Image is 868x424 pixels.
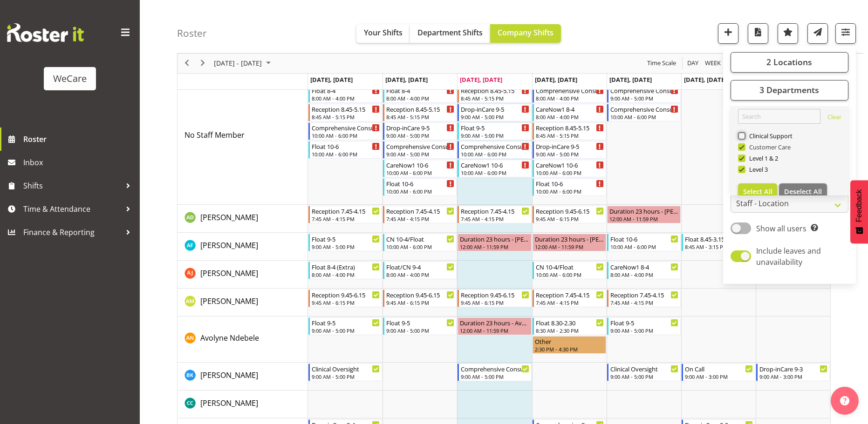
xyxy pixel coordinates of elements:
div: 9:00 AM - 5:00 PM [312,327,380,334]
div: 8:00 AM - 4:00 PM [312,271,380,278]
div: 9:00 AM - 5:00 PM [461,132,529,139]
div: 8:45 AM - 5:15 PM [312,113,380,121]
div: 10:00 AM - 6:00 PM [536,169,604,176]
div: 8:45 AM - 5:15 PM [536,132,604,139]
div: Float 8.45-3.15 [685,234,753,243]
div: No Staff Member"s event - Comprehensive Consult 10-6 Begin From Wednesday, October 1, 2025 at 10:... [458,141,531,159]
button: Next [197,58,209,69]
button: Timeline Day [686,58,700,69]
div: Amy Johannsen"s event - CareNow1 8-4 Begin From Friday, October 3, 2025 at 8:00:00 AM GMT+13:00 E... [607,262,681,279]
span: Select All [743,187,772,196]
span: Deselect All [784,187,822,196]
div: Reception 7.45-4.15 [536,290,604,299]
div: 12:00 AM - 11:59 PM [609,215,678,222]
td: Antonia Mao resource [178,289,308,316]
div: Float 9-5 [610,318,678,327]
div: Reception 8.45-5.15 [461,86,529,95]
div: Reception 7.45-4.15 [610,290,678,299]
div: Reception 8.45-5.15 [536,123,604,132]
div: Drop-inCare 9-5 [386,123,454,132]
a: [PERSON_NAME] [200,397,258,409]
div: 9:00 AM - 5:00 PM [610,373,678,380]
div: 8:00 AM - 4:00 PM [386,271,454,278]
div: 7:45 AM - 4:15 PM [386,215,454,222]
div: Alex Ferguson"s event - CN 10-4/Float Begin From Tuesday, September 30, 2025 at 10:00:00 AM GMT+1... [383,234,457,251]
div: 10:00 AM - 6:00 PM [312,132,380,139]
td: Charlotte Courtney resource [178,390,308,418]
span: [DATE] - [DATE] [213,58,263,69]
span: Roster [23,132,135,146]
div: 9:00 AM - 3:00 PM [685,373,753,380]
div: No Staff Member"s event - Float 10-6 Begin From Monday, September 29, 2025 at 10:00:00 AM GMT+13:... [308,141,382,159]
div: 8:00 AM - 4:00 PM [386,94,454,102]
a: Avolyne Ndebele [200,332,259,343]
div: Alex Ferguson"s event - Duration 23 hours - Alex Ferguson Begin From Wednesday, October 1, 2025 a... [458,234,531,251]
div: Comprehensive Consult 10-6 [461,141,529,151]
div: 9:00 AM - 5:00 PM [610,94,678,102]
div: Antonia Mao"s event - Reception 7.45-4.15 Begin From Friday, October 3, 2025 at 7:45:00 AM GMT+13... [607,289,681,307]
div: 8:00 AM - 4:00 PM [536,94,604,102]
div: Avolyne Ndebele"s event - Duration 23 hours - Avolyne Ndebele Begin From Wednesday, October 1, 20... [458,317,531,335]
div: 7:45 AM - 4:15 PM [536,299,604,306]
div: Avolyne Ndebele"s event - Other Begin From Thursday, October 2, 2025 at 2:30:00 PM GMT+13:00 Ends... [533,336,606,354]
div: Avolyne Ndebele"s event - Float 9-5 Begin From Friday, October 3, 2025 at 9:00:00 AM GMT+13:00 En... [607,317,681,335]
div: Clinical Oversight [312,364,380,373]
div: Drop-inCare 9-5 [461,104,529,114]
div: Antonia Mao"s event - Reception 9.45-6.15 Begin From Monday, September 29, 2025 at 9:45:00 AM GMT... [308,289,382,307]
span: Feedback [855,189,863,222]
div: 9:45 AM - 6:15 PM [312,299,380,306]
div: Float 8-4 (Extra) [312,262,380,271]
div: 8:30 AM - 2:30 PM [536,327,604,334]
div: Amy Johannsen"s event - Float/CN 9-4 Begin From Tuesday, September 30, 2025 at 8:00:00 AM GMT+13:... [383,262,457,279]
div: 8:45 AM - 5:15 PM [461,94,529,102]
div: Brian Ko"s event - On Call Begin From Saturday, October 4, 2025 at 9:00:00 AM GMT+13:00 Ends At S... [682,363,755,381]
div: Aleea Devenport"s event - Reception 7.45-4.15 Begin From Tuesday, September 30, 2025 at 7:45:00 A... [383,206,457,223]
button: Deselect All [779,183,827,200]
div: CareNow1 10-6 [386,160,454,169]
div: No Staff Member"s event - CareNow1 8-4 Begin From Thursday, October 2, 2025 at 8:00:00 AM GMT+13:... [533,104,606,121]
div: Duration 23 hours - [PERSON_NAME] [535,234,604,243]
div: Antonia Mao"s event - Reception 7.45-4.15 Begin From Thursday, October 2, 2025 at 7:45:00 AM GMT+... [533,289,606,307]
div: 7:45 AM - 4:15 PM [461,215,529,222]
div: Avolyne Ndebele"s event - Float 8.30-2.30 Begin From Thursday, October 2, 2025 at 8:30:00 AM GMT+... [533,317,606,335]
div: Amy Johannsen"s event - CN 10-4/Float Begin From Thursday, October 2, 2025 at 10:00:00 AM GMT+13:... [533,262,606,279]
div: Comprehensive Consult 8-4 [536,86,604,95]
td: Amy Johannsen resource [178,261,308,289]
div: 10:00 AM - 6:00 PM [536,271,604,278]
div: 9:00 AM - 3:00 PM [759,373,827,380]
div: No Staff Member"s event - Reception 8.45-5.15 Begin From Tuesday, September 30, 2025 at 8:45:00 A... [383,104,457,121]
span: [PERSON_NAME] [200,398,258,408]
div: No Staff Member"s event - Drop-inCare 9-5 Begin From Wednesday, October 1, 2025 at 9:00:00 AM GMT... [458,104,531,121]
div: Float 10-6 [536,179,604,188]
div: Drop-inCare 9-5 [536,141,604,151]
div: 12:00 AM - 11:59 PM [535,243,604,250]
div: 8:00 AM - 4:00 PM [536,113,604,121]
div: 8:00 AM - 4:00 PM [312,94,380,102]
div: Float 9-5 [312,234,380,243]
div: Amy Johannsen"s event - Float 8-4 (Extra) Begin From Monday, September 29, 2025 at 8:00:00 AM GMT... [308,262,382,279]
div: Aleea Devenport"s event - Reception 7.45-4.15 Begin From Monday, September 29, 2025 at 7:45:00 AM... [308,206,382,223]
span: No Staff Member [185,130,245,140]
div: 9:00 AM - 5:00 PM [536,150,604,158]
span: Finance & Reporting [23,225,121,239]
div: 9:00 AM - 5:00 PM [610,327,678,334]
span: Clinical Support [745,132,793,140]
div: 7:45 AM - 4:15 PM [312,215,380,222]
div: No Staff Member"s event - Float 8-4 Begin From Monday, September 29, 2025 at 8:00:00 AM GMT+13:00... [308,85,382,103]
div: Reception 7.45-4.15 [312,206,380,215]
span: Shifts [23,179,121,193]
span: Customer Care [745,143,791,151]
input: Search [738,109,820,124]
div: Sep 29 - Oct 05, 2025 [211,54,276,73]
div: No Staff Member"s event - Comprehensive Consult 8-4 Begin From Thursday, October 2, 2025 at 8:00:... [533,85,606,103]
div: No Staff Member"s event - Float 9-5 Begin From Wednesday, October 1, 2025 at 9:00:00 AM GMT+13:00... [458,122,531,140]
div: No Staff Member"s event - Comprehensive Consult 10-6 Begin From Friday, October 3, 2025 at 10:00:... [607,104,681,121]
div: Reception 7.45-4.15 [461,206,529,215]
img: help-xxl-2.png [840,396,849,405]
div: Comprehensive Consult 10-6 [610,104,678,114]
span: [PERSON_NAME] [200,370,258,380]
button: Company Shifts [490,24,561,43]
div: 8:00 AM - 4:00 PM [610,271,678,278]
span: [PERSON_NAME] [200,296,258,306]
div: CareNow1 8-4 [536,104,604,114]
